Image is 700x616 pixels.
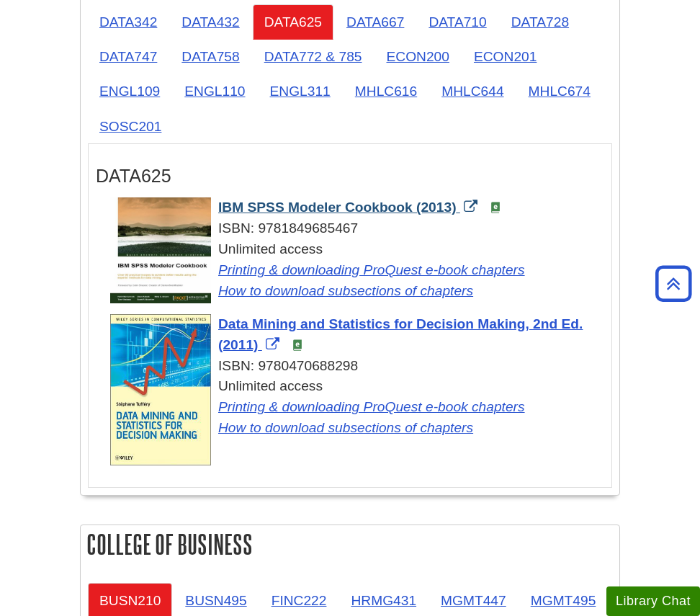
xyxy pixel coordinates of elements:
[218,200,457,215] span: IBM SPSS Modeler Cookbook (2013)
[218,399,525,414] a: Link opens in new window
[88,73,171,109] a: ENGL109
[218,262,525,277] a: Link opens in new window
[344,73,428,109] a: MHLC616
[218,283,473,298] a: Link opens in new window
[110,197,211,303] img: Cover Art
[430,73,515,109] a: MHLC644
[110,314,211,465] img: Cover Art
[96,166,604,187] h3: DATA625
[110,376,604,438] div: Unlimited access
[88,39,169,74] a: DATA747
[462,39,548,74] a: ECON201
[490,202,501,213] img: e-Book
[173,73,256,109] a: ENGL110
[88,4,169,40] a: DATA342
[218,316,583,352] a: Link opens in new window
[218,420,473,435] a: Link opens in new window
[259,73,342,109] a: ENGL311
[218,316,583,352] span: Data Mining and Statistics for Decision Making, 2nd Ed. (2011)
[218,200,481,215] a: Link opens in new window
[253,4,333,40] a: DATA625
[500,4,580,40] a: DATA728
[88,109,173,144] a: SOSC201
[417,4,498,40] a: DATA710
[110,239,604,301] div: Unlimited access
[170,39,251,74] a: DATA758
[650,274,696,293] a: Back to Top
[292,339,303,351] img: e-Book
[517,73,602,109] a: MHLC674
[335,4,416,40] a: DATA667
[375,39,461,74] a: ECON200
[170,4,251,40] a: DATA432
[253,39,374,74] a: DATA772 & 785
[110,356,604,377] div: ISBN: 9780470688298
[110,218,604,239] div: ISBN: 9781849685467
[81,525,619,563] h2: College of Business
[606,586,700,616] button: Library Chat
